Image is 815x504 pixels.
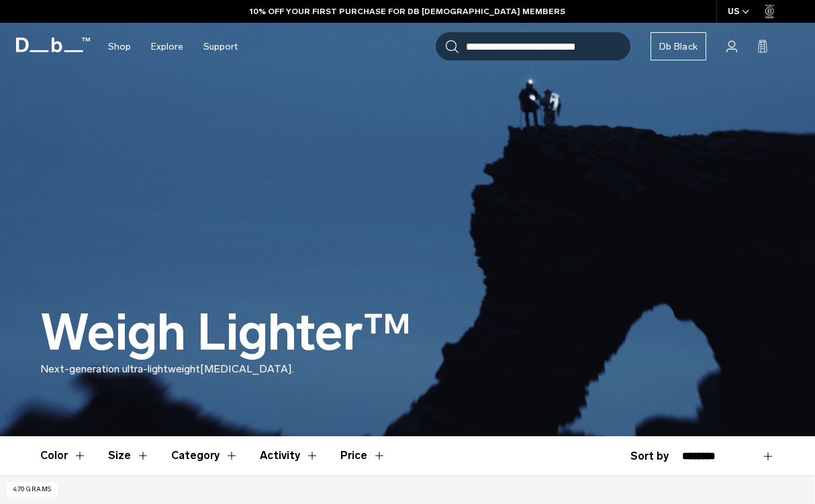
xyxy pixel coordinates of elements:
[200,362,294,375] span: [MEDICAL_DATA].
[171,436,238,475] button: Toggle Filter
[151,23,183,70] a: Explore
[7,483,58,497] p: 470 grams
[40,362,200,375] span: Next-generation ultra-lightweight
[340,436,386,475] button: Toggle Price
[108,436,150,475] button: Toggle Filter
[651,32,706,60] a: Db Black
[260,436,319,475] button: Toggle Filter
[108,23,131,70] a: Shop
[40,305,412,361] h1: Weigh Lighter™
[250,5,565,17] a: 10% OFF YOUR FIRST PURCHASE FOR DB [DEMOGRAPHIC_DATA] MEMBERS
[203,23,238,70] a: Support
[40,436,87,475] button: Toggle Filter
[98,23,248,70] nav: Main Navigation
